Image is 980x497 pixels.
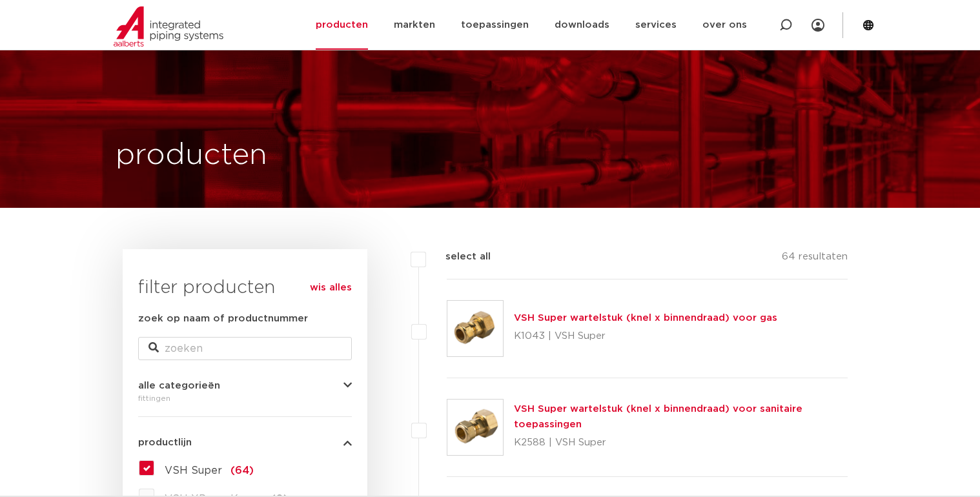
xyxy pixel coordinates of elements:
p: K1043 | VSH Super [514,326,777,347]
a: VSH Super wartelstuk (knel x binnendraad) voor sanitaire toepassingen [514,404,802,429]
a: VSH Super wartelstuk (knel x binnendraad) voor gas [514,313,777,323]
img: Thumbnail for VSH Super wartelstuk (knel x binnendraad) voor sanitaire toepassingen [447,400,503,455]
h1: producten [116,135,267,176]
h3: filter producten [138,275,352,301]
img: Thumbnail for VSH Super wartelstuk (knel x binnendraad) voor gas [447,301,503,356]
span: productlijn [138,438,192,447]
p: K2588 | VSH Super [514,432,848,453]
span: VSH Super [165,465,222,476]
button: productlijn [138,438,352,447]
div: fittingen [138,391,352,406]
label: zoek op naam of productnummer [138,311,308,327]
span: (64) [230,465,254,476]
p: 64 resultaten [782,249,848,269]
label: select all [426,249,491,265]
button: alle categorieën [138,381,352,391]
input: zoeken [138,337,352,360]
span: alle categorieën [138,381,220,391]
a: wis alles [310,280,352,296]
